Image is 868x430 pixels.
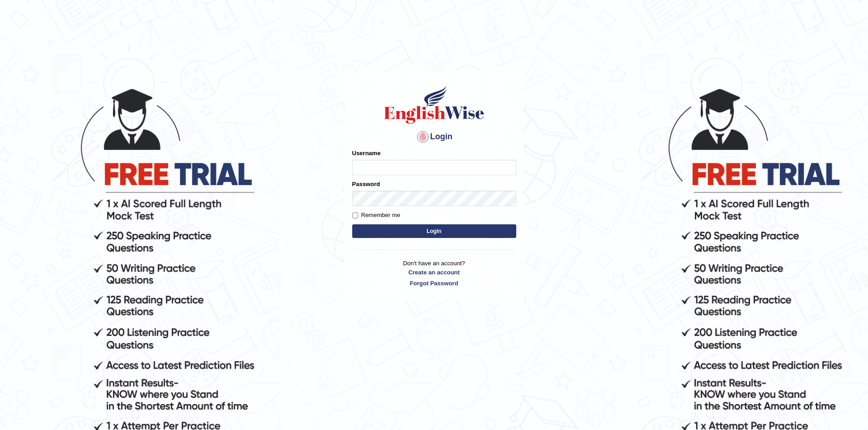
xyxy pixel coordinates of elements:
a: Forgot Password [352,279,516,288]
input: Remember me [352,212,358,218]
label: Remember me [352,211,401,220]
button: Login [352,224,516,238]
h4: Login [352,130,516,144]
label: Username [352,149,381,157]
a: Create an account [352,268,516,277]
label: Password [352,180,380,188]
img: Logo of English Wise sign in for intelligent practice with AI [382,84,486,125]
p: Don't have an account? [352,259,516,287]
